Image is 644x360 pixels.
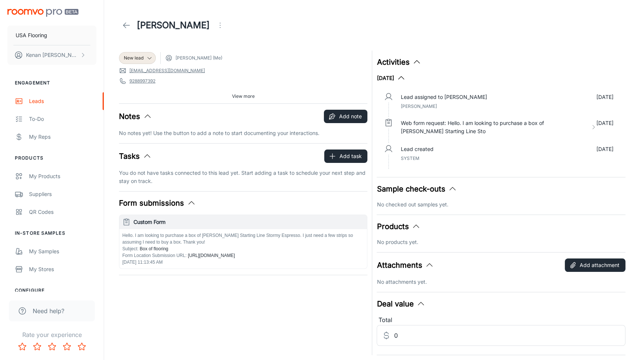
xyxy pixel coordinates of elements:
[377,260,434,271] button: Attachments
[377,298,425,309] button: Deal value
[377,221,421,232] button: Products
[29,172,96,180] div: My Products
[33,306,64,315] span: Need help?
[596,119,614,135] p: [DATE]
[324,110,367,123] button: Add note
[232,93,255,100] span: View more
[29,133,96,141] div: My Reps
[377,183,457,195] button: Sample check-outs
[596,145,614,153] p: [DATE]
[377,238,625,246] p: No products yet.
[6,330,98,339] p: Rate your experience
[133,218,364,226] h6: Custom Form
[7,26,96,45] button: USA Flooring
[15,339,30,354] button: Rate 1 star
[596,93,614,101] p: [DATE]
[129,78,155,84] a: 9288997392
[213,18,228,33] button: Open menu
[400,145,433,153] p: Lead created
[377,278,625,286] p: No attachments yet.
[16,31,47,39] p: USA Flooring
[122,253,187,258] span: Form Location Submission URL :
[129,67,205,74] a: [EMAIL_ADDRESS][DOMAIN_NAME]
[74,339,89,354] button: Rate 5 star
[137,19,210,32] h1: [PERSON_NAME]
[29,265,96,273] div: My Stores
[377,57,421,68] button: Activities
[377,74,406,83] button: [DATE]
[119,169,367,185] p: You do not have tasks connected to this lead yet. Start adding a task to schedule your next step ...
[122,260,163,265] span: [DATE] 11:13:45 AM
[119,129,367,137] p: No notes yet! Use the button to add a note to start documenting your interactions.
[176,55,222,61] span: [PERSON_NAME] (Me)
[187,253,235,258] span: [URL][DOMAIN_NAME]
[119,197,196,209] button: Form submissions
[59,339,74,354] button: Rate 4 star
[119,151,152,162] button: Tasks
[30,339,45,354] button: Rate 2 star
[29,208,96,216] div: QR Codes
[377,200,625,209] p: No checked out samples yet.
[124,55,144,61] span: New lead
[119,111,152,122] button: Notes
[565,258,625,272] button: Add attachment
[45,339,59,354] button: Rate 3 star
[7,45,96,65] button: Kenan [PERSON_NAME]
[400,93,487,101] p: Lead assigned to [PERSON_NAME]
[377,315,625,325] div: Total
[26,51,78,59] p: Kenan [PERSON_NAME]
[229,91,258,102] button: View more
[119,215,367,269] button: Custom FormHello. I am looking to purchase a box of [PERSON_NAME] Starting Line Stormy Espresso. ...
[138,246,168,251] span: Box of flooring
[119,52,156,64] div: New lead
[324,150,367,163] button: Add task
[122,232,364,245] p: Hello. I am looking to purchase a box of [PERSON_NAME] Starting Line Stormy Espresso. I just need...
[400,155,419,161] span: System
[29,190,96,198] div: Suppliers
[7,9,78,17] img: Roomvo PRO Beta
[29,247,96,255] div: My Samples
[400,119,587,135] p: Web form request: Hello. I am looking to purchase a box of [PERSON_NAME] Starting Line Sto
[400,103,437,109] span: [PERSON_NAME]
[29,115,96,123] div: To-do
[394,325,625,346] input: Estimated deal value
[122,246,138,251] span: Subject :
[29,97,96,105] div: Leads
